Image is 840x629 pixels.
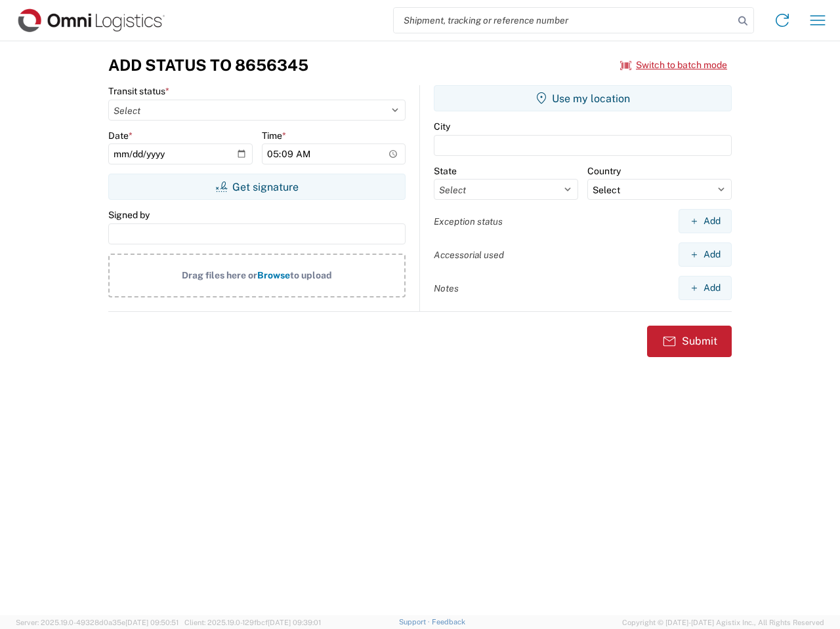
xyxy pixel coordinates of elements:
[399,618,432,626] a: Support
[108,174,406,200] button: Get signature
[290,270,332,280] span: to upload
[16,619,178,626] span: Server: 2025.19.0-49328d0a35e
[434,165,457,177] label: State
[647,326,732,357] button: Submit
[679,242,732,267] button: Add
[394,8,734,33] input: Shipment, tracking or reference number
[679,209,732,233] button: Add
[268,619,321,626] span: [DATE] 09:39:01
[184,619,321,626] span: Client: 2025.19.0-129fbcf
[434,121,450,132] label: City
[432,618,465,626] a: Feedback
[108,85,169,97] label: Transit status
[434,85,732,111] button: Use my location
[257,270,290,280] span: Browse
[434,249,504,261] label: Accessorial used
[262,130,286,142] label: Time
[108,130,133,142] label: Date
[620,54,727,76] button: Switch to batch mode
[182,270,257,280] span: Drag files here or
[125,619,178,626] span: [DATE] 09:50:51
[108,56,308,75] h3: Add Status to 8656345
[434,282,459,294] label: Notes
[587,165,621,177] label: Country
[434,216,503,227] label: Exception status
[679,276,732,300] button: Add
[108,209,150,221] label: Signed by
[622,617,824,628] span: Copyright © [DATE]-[DATE] Agistix Inc., All Rights Reserved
